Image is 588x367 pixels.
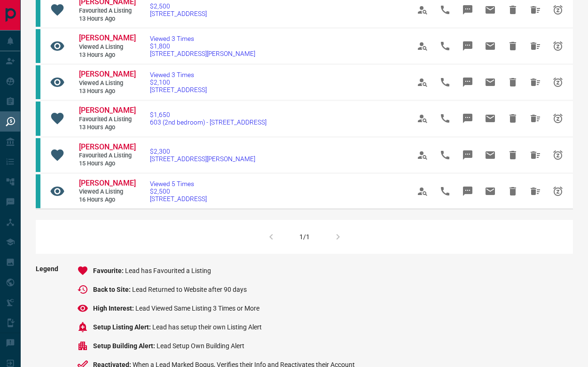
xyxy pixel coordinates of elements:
[150,111,267,118] span: $1,650
[79,160,135,168] span: 15 hours ago
[150,35,255,42] span: Viewed 3 Times
[79,188,135,196] span: Viewed a Listing
[79,124,135,132] span: 13 hours ago
[547,107,569,130] span: Snooze
[132,286,247,293] span: Lead Returned to Website after 90 days
[79,70,135,79] a: [PERSON_NAME]
[150,50,255,57] span: [STREET_ADDRESS][PERSON_NAME]
[150,86,207,94] span: [STREET_ADDRESS]
[547,71,569,94] span: Snooze
[79,142,136,151] span: [PERSON_NAME]
[479,144,502,166] span: Email
[434,107,456,130] span: Call
[125,267,211,274] span: Lead has Favourited a Listing
[547,180,569,203] span: Snooze
[150,195,207,203] span: [STREET_ADDRESS]
[79,152,135,160] span: Favourited a Listing
[524,71,547,94] span: Hide All from Jamie Frichitthavong
[524,107,547,130] span: Hide All from Lydia Ng
[150,111,267,126] a: $1,650603 (2nd bedroom) - [STREET_ADDRESS]
[150,10,207,17] span: [STREET_ADDRESS]
[79,87,135,95] span: 13 hours ago
[479,35,502,57] span: Email
[79,116,135,124] span: Favourited a Listing
[93,342,157,350] span: Setup Building Alert
[79,179,135,188] a: [PERSON_NAME]
[502,180,524,203] span: Hide
[411,180,434,203] span: View Profile
[502,107,524,130] span: Hide
[434,35,456,57] span: Call
[502,144,524,166] span: Hide
[79,142,135,152] a: [PERSON_NAME]
[479,107,502,130] span: Email
[150,148,255,155] span: $2,300
[79,196,135,204] span: 16 hours ago
[456,107,479,130] span: Message
[434,180,456,203] span: Call
[150,42,255,50] span: $1,800
[93,286,132,293] span: Back to Site
[502,35,524,57] span: Hide
[150,180,207,187] span: Viewed 5 Times
[36,138,40,172] div: condos.ca
[93,267,125,274] span: Favourite
[79,15,135,23] span: 13 hours ago
[36,174,40,208] div: condos.ca
[411,144,434,166] span: View Profile
[456,71,479,94] span: Message
[547,144,569,166] span: Snooze
[93,305,135,312] span: High Interest
[36,29,40,63] div: condos.ca
[150,2,207,17] a: $2,500[STREET_ADDRESS]
[79,79,135,87] span: Viewed a Listing
[150,78,207,86] span: $2,100
[150,35,255,57] a: Viewed 3 Times$1,800[STREET_ADDRESS][PERSON_NAME]
[150,118,267,126] span: 603 (2nd bedroom) - [STREET_ADDRESS]
[79,106,135,116] a: [PERSON_NAME]
[79,7,135,15] span: Favourited a Listing
[79,33,136,42] span: [PERSON_NAME]
[411,71,434,94] span: View Profile
[79,106,136,115] span: [PERSON_NAME]
[150,71,207,78] span: Viewed 3 Times
[79,33,135,43] a: [PERSON_NAME]
[150,187,207,195] span: $2,500
[150,155,255,163] span: [STREET_ADDRESS][PERSON_NAME]
[456,180,479,203] span: Message
[93,323,152,331] span: Setup Listing Alert
[502,71,524,94] span: Hide
[479,180,502,203] span: Email
[479,71,502,94] span: Email
[524,144,547,166] span: Hide All from Lydia Ng
[36,65,40,99] div: condos.ca
[135,305,259,312] span: Lead Viewed Same Listing 3 Times or More
[524,180,547,203] span: Hide All from Tristan Stryjnik
[152,323,262,331] span: Lead has setup their own Listing Alert
[79,51,135,59] span: 13 hours ago
[79,43,135,51] span: Viewed a Listing
[434,71,456,94] span: Call
[411,35,434,57] span: View Profile
[524,35,547,57] span: Hide All from Jamie Frichitthavong
[299,233,310,241] div: 1/1
[150,180,207,203] a: Viewed 5 Times$2,500[STREET_ADDRESS]
[150,148,255,163] a: $2,300[STREET_ADDRESS][PERSON_NAME]
[434,144,456,166] span: Call
[79,179,136,187] span: [PERSON_NAME]
[157,342,244,350] span: Lead Setup Own Building Alert
[150,71,207,94] a: Viewed 3 Times$2,100[STREET_ADDRESS]
[456,35,479,57] span: Message
[79,70,136,78] span: [PERSON_NAME]
[150,2,207,10] span: $2,500
[547,35,569,57] span: Snooze
[411,107,434,130] span: View Profile
[36,102,40,135] div: condos.ca
[456,144,479,166] span: Message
